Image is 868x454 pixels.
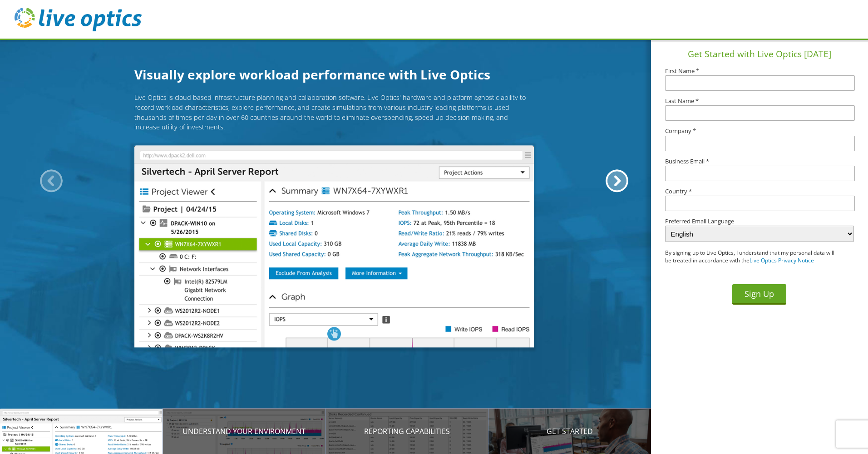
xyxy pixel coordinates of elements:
[732,284,786,305] button: Sign Up
[15,8,142,31] img: live_optics_svg.svg
[665,68,854,74] label: First Name *
[134,93,534,132] p: Live Optics is cloud based infrastructure planning and collaboration software. Live Optics' hardw...
[665,158,854,164] label: Business Email *
[665,98,854,104] label: Last Name *
[488,426,651,437] p: Get Started
[750,257,814,264] a: Live Optics Privacy Notice
[665,128,854,134] label: Company *
[665,218,854,224] label: Preferred Email Language
[325,426,488,437] p: Reporting Capabilities
[655,48,864,61] h1: Get Started with Live Optics [DATE]
[665,249,835,265] p: By signing up to Live Optics, I understand that my personal data will be treated in accordance wi...
[665,188,854,194] label: Country *
[134,65,534,84] h1: Visually explore workload performance with Live Optics
[134,145,534,348] img: Introducing Live Optics
[163,426,326,437] p: Understand your environment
